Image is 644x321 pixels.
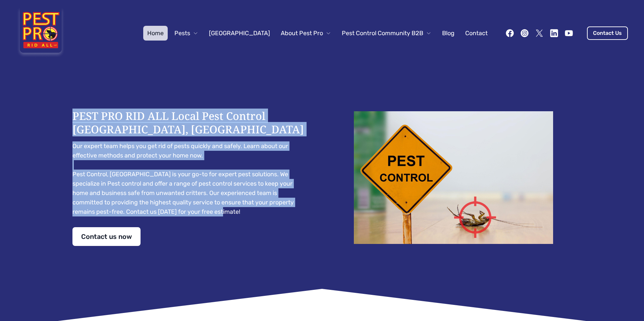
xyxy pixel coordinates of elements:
span: Pest Control Community B2B [342,28,423,38]
a: Contact us now [72,227,141,246]
span: Pests [174,28,190,38]
img: Dead cockroach on floor with caution sign pest control [335,111,572,244]
button: Pest Control Community B2B [338,26,435,41]
a: Home [143,26,168,41]
span: About Pest Pro [281,28,323,38]
a: [GEOGRAPHIC_DATA] [205,26,274,41]
a: Blog [438,26,459,41]
button: Pests [170,26,202,41]
h1: PEST PRO RID ALL Local Pest Control [GEOGRAPHIC_DATA], [GEOGRAPHIC_DATA] [72,109,309,136]
img: Pest Pro Rid All [16,8,65,58]
button: About Pest Pro [277,26,335,41]
a: Contact Us [587,26,628,40]
a: Contact [461,26,492,41]
pre: Our expert team helps you get rid of pests quickly and safely. Learn about our effective methods ... [72,141,309,216]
